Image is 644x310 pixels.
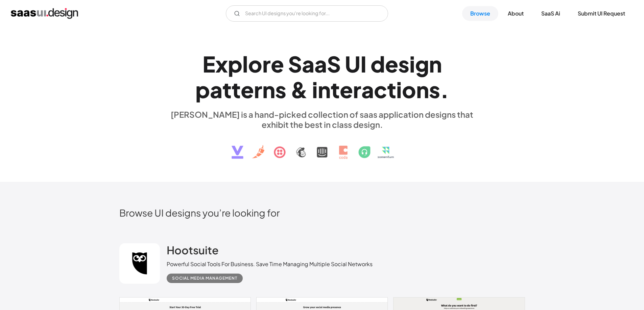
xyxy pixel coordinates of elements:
a: Browse [462,6,498,21]
div: i [409,51,415,77]
div: t [387,77,396,103]
div: t [222,77,232,103]
div: S [288,51,302,77]
div: U [345,51,360,77]
div: s [275,77,286,103]
div: o [402,77,416,103]
div: t [331,77,340,103]
img: text, icon, saas logo [220,130,425,165]
div: g [415,51,429,77]
h1: Explore SaaS UI design patterns & interactions. [167,51,478,103]
div: n [429,51,442,77]
div: e [385,51,398,77]
div: r [254,77,262,103]
div: a [210,77,222,103]
h2: Browse UI designs you’re looking for [119,207,525,219]
a: SaaS Ai [533,6,568,21]
div: E [202,51,215,77]
div: I [360,51,366,77]
div: a [361,77,374,103]
div: t [232,77,241,103]
div: Powerful Social Tools For Business. Save Time Managing Multiple Social Networks [167,260,373,268]
a: home [11,8,78,19]
div: & [290,77,308,103]
div: n [262,77,275,103]
div: x [215,51,228,77]
div: p [195,77,210,103]
div: p [228,51,242,77]
h2: Hootsuite [167,243,219,257]
div: s [398,51,409,77]
a: Submit UI Request [570,6,633,21]
div: e [340,77,353,103]
div: [PERSON_NAME] is a hand-picked collection of saas application designs that exhibit the best in cl... [167,109,478,130]
input: Search UI designs you're looking for... [226,5,388,22]
div: s [429,77,440,103]
div: i [396,77,402,103]
div: l [242,51,248,77]
div: r [353,77,361,103]
form: Email Form [226,5,388,22]
div: i [312,77,318,103]
div: Social Media Management [172,274,237,282]
div: d [371,51,385,77]
div: r [262,51,271,77]
div: c [374,77,387,103]
div: a [314,51,327,77]
a: About [500,6,532,21]
div: o [248,51,262,77]
div: n [318,77,331,103]
div: n [416,77,429,103]
div: S [327,51,341,77]
div: e [241,77,254,103]
div: e [271,51,284,77]
div: . [440,77,449,103]
div: a [302,51,314,77]
a: Hootsuite [167,243,219,260]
